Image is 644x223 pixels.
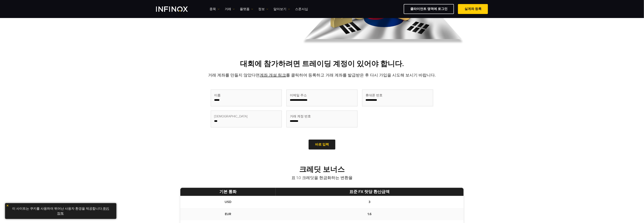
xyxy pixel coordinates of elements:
img: yellow close icon [6,204,9,207]
p: 표 1.0 크레딧을 현금화하는 변환율 [180,175,464,181]
p: 이 사이트는 쿠키를 사용하여 뛰어난 사용자 환경을 제공합니다. . [7,205,114,217]
strong: 크레딧 보너스 [299,165,345,174]
a: 바로 입력 [309,140,335,150]
th: 표준 FX 랏당 환산금액 [276,188,464,196]
a: INFINOX Logo [156,6,197,12]
th: 기본 통화 [180,188,276,196]
span: [DEMOGRAPHIC_DATA] [214,114,248,119]
span: 휴대폰 번호 [366,93,383,98]
a: 클라이언트 영역에 로그인 [404,4,454,14]
strong: 대회에 참가하려면 트레이딩 계정이 있어야 합니다. [240,59,404,68]
td: 1.6 [276,208,464,220]
td: EUR [180,208,276,220]
a: 스폰서십 [295,7,308,12]
a: 정보 [258,7,268,12]
span: 이메일 주소 [290,93,307,98]
span: 거래 계정 번호 [290,114,311,119]
a: 종목 [209,7,220,12]
td: USD [180,196,276,208]
a: 계좌 개설 링크 [260,73,286,78]
a: 플랫폼 [240,7,253,12]
a: 실계좌 등록 [458,4,488,14]
a: 알아보기 [273,7,290,12]
p: 거래 계좌를 만들지 않았다면 를 클릭하여 등록하고 거래 계좌를 발급받은 후 다시 가입을 시도해 보시기 바랍니다. [180,72,464,78]
td: 3 [276,196,464,208]
span: 이름 [214,93,221,98]
a: 거래 [225,7,235,12]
